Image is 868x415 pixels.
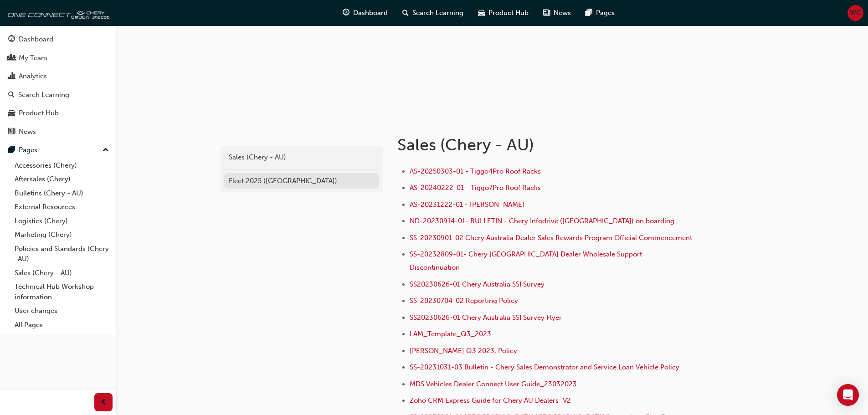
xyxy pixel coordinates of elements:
[335,4,395,22] a: guage-iconDashboard
[410,380,577,388] a: MDS Vehicles Dealer Connect User Guide_23032023
[410,200,524,209] a: AS-20231222-01 - [PERSON_NAME]
[11,280,113,304] a: Technical Hub Workshop information
[11,242,113,266] a: Policies and Standards (Chery -AU)
[410,280,544,288] a: SS20230626-01 Chery Australia SSI Survey
[224,149,379,165] a: Sales (Chery - AU)
[578,4,622,22] a: pages-iconPages
[543,7,550,19] span: news-icon
[4,31,113,48] a: Dashboard
[8,91,15,99] span: search-icon
[8,72,15,81] span: chart-icon
[4,105,113,122] a: Product Hub
[11,304,113,318] a: User changes
[11,266,113,280] a: Sales (Chery - AU)
[4,142,113,159] button: Pages
[536,4,578,22] a: news-iconNews
[343,7,349,19] span: guage-icon
[410,167,541,175] a: AS-20250303-01 - Tiggo4Pro Roof Racks
[19,53,47,63] div: My Team
[11,172,113,186] a: Aftersales (Chery)
[11,214,113,228] a: Logistics (Chery)
[410,234,692,242] a: SS-20230901-02 Chery Australia Dealer Sales Rewards Program Official Commencement
[8,54,15,62] span: people-icon
[471,4,536,22] a: car-iconProduct Hub
[11,159,113,173] a: Accessories (Chery)
[229,176,375,186] div: Fleet 2025 ([GEOGRAPHIC_DATA])
[11,186,113,200] a: Bulletins (Chery - AU)
[410,297,518,305] a: SS-20230704-02 Reporting Policy
[103,144,109,156] span: up-icon
[8,36,15,44] span: guage-icon
[410,217,674,225] a: ND-20230914-01- BULLETIN - Chery Infodrive ([GEOGRAPHIC_DATA]) on boarding
[847,5,863,21] button: WC
[488,8,529,18] span: Product Hub
[410,363,679,371] a: SS-20231031-03 Bulletin - Chery Sales Demonstrator and Service Loan Vehicle Policy
[850,8,861,18] span: WC
[397,135,696,155] h1: Sales (Chery - AU)
[586,7,592,19] span: pages-icon
[5,4,109,22] img: oneconnect
[412,8,463,18] span: Search Learning
[8,146,15,154] span: pages-icon
[11,228,113,242] a: Marketing (Chery)
[4,29,113,142] button: DashboardMy TeamAnalyticsSearch LearningProduct HubNews
[410,347,517,355] a: [PERSON_NAME] Q3 2023, Policy
[353,8,388,18] span: Dashboard
[837,384,859,406] div: Open Intercom Messenger
[224,173,379,189] a: Fleet 2025 ([GEOGRAPHIC_DATA])
[229,152,375,163] div: Sales (Chery - AU)
[8,128,15,136] span: news-icon
[395,4,471,22] a: search-iconSearch Learning
[19,108,59,118] div: Product Hub
[4,87,113,103] a: Search Learning
[19,34,53,45] div: Dashboard
[19,71,47,82] div: Analytics
[410,396,571,405] a: Zoho CRM Express Guide for Chery AU Dealers_V2
[478,7,485,19] span: car-icon
[410,250,644,272] a: SS-20232809-01- Chery [GEOGRAPHIC_DATA] Dealer Wholesale Support Discontinuation
[11,318,113,332] a: All Pages
[410,330,491,338] a: LAM_Template_Q3_2023
[8,109,15,118] span: car-icon
[596,8,615,18] span: Pages
[410,184,541,192] a: AS-20240222-01 - Tiggo7Pro Roof Racks
[19,127,36,137] div: News
[410,313,562,322] a: SS20230626-01 Chery Australia SSI Survey Flyer
[554,8,571,18] span: News
[4,123,113,140] a: News
[402,7,409,19] span: search-icon
[4,68,113,85] a: Analytics
[18,90,69,100] div: Search Learning
[4,50,113,67] a: My Team
[11,200,113,214] a: External Resources
[100,397,107,408] span: prev-icon
[19,145,37,155] div: Pages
